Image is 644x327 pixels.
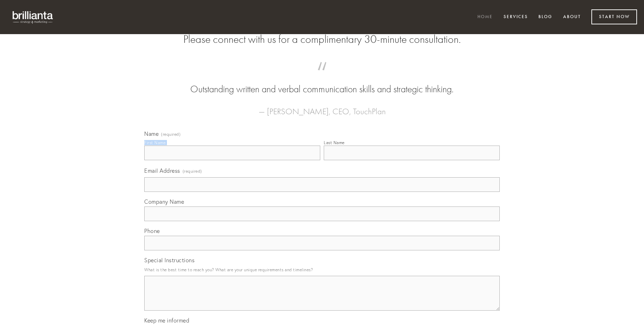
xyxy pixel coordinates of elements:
[324,140,345,145] div: Last Name
[155,69,489,83] span: “
[144,198,184,205] span: Company Name
[155,96,489,118] figcaption: — [PERSON_NAME], CEO, TouchPlan
[161,132,181,137] span: (required)
[183,166,202,176] span: (required)
[144,227,160,234] span: Phone
[144,317,189,324] span: Keep me informed
[144,140,166,145] div: First Name
[144,33,500,46] h2: Please connect with us for a complimentary 30-minute consultation.
[559,11,585,23] a: About
[591,9,637,24] a: Start Now
[499,11,532,23] a: Services
[144,265,500,274] p: What is the best time to reach you? What are your unique requirements and timelines?
[144,167,180,174] span: Email Address
[473,11,497,23] a: Home
[7,7,59,27] img: brillianta - research, strategy, marketing
[534,11,557,23] a: Blog
[155,69,489,96] blockquote: Outstanding written and verbal communication skills and strategic thinking.
[144,257,194,264] span: Special Instructions
[144,130,159,137] span: Name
